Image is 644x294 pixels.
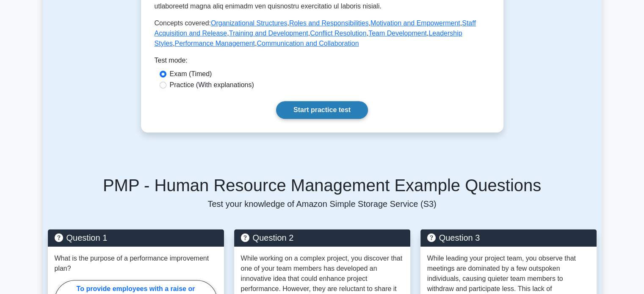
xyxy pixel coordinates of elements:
a: Communication and Collaboration [257,40,359,47]
a: Team Development [368,30,427,37]
label: Practice (With explanations) [170,80,254,90]
a: Leadership Styles [155,30,462,47]
h5: Question 2 [241,233,404,243]
a: Roles and Responsibilities [289,19,369,27]
a: Training and Development [229,30,308,37]
a: Motivation and Empowerment [370,19,460,27]
a: Start practice test [276,101,368,119]
p: Concepts covered: , , , , , , , , , [155,18,490,49]
a: Conflict Resolution [310,30,366,37]
a: Performance Management [175,40,255,47]
div: Test mode: [155,55,490,69]
h5: Question 3 [427,233,590,243]
p: What is the purpose of a performance improvement plan? [55,253,217,274]
label: Exam (Timed) [170,69,212,79]
h5: PMP - Human Resource Management Example Questions [48,175,597,195]
p: Test your knowledge of Amazon Simple Storage Service (S3) [48,199,597,209]
a: Organizational Structures [211,19,287,27]
h5: Question 1 [55,233,217,243]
